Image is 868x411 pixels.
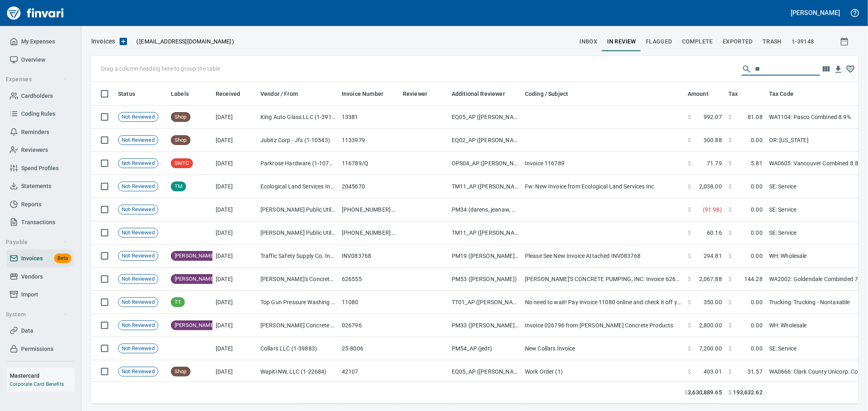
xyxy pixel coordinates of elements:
span: Flagged [646,37,672,47]
td: King Auto Glass LLC (1-39124) [257,106,339,129]
span: $ [728,113,732,121]
td: PM33 ([PERSON_NAME], elleb, [PERSON_NAME], [PERSON_NAME]) [448,314,522,337]
td: Ecological Land Services Inc (6-24807) [257,175,339,198]
span: $ [688,275,691,283]
span: Amount [688,89,708,99]
span: 403.01 [704,368,722,376]
td: WH: Wholesale [766,244,868,268]
span: inbox [579,37,597,47]
td: OR: [US_STATE] [766,129,868,152]
span: Coding Rules [21,109,55,119]
nav: breadcrumb [91,37,115,46]
td: Parkrose Hardware (1-10776) [257,152,339,175]
span: $ [728,205,732,214]
span: SMTC [171,160,192,167]
span: 1-39148 [791,37,814,47]
span: 7,200.00 [699,344,722,353]
td: [PHONE_NUMBER] 0825B [339,198,400,221]
span: 0.00 [751,321,763,329]
span: $ [728,229,732,237]
a: Reminders [7,123,74,141]
span: 193,632.62 [733,388,763,397]
td: PM54_AP (jedt) [448,337,522,360]
a: Vendors [7,268,74,286]
td: [DATE] [212,152,257,175]
span: $ [688,159,691,167]
button: System [2,307,70,322]
span: $ [688,113,691,121]
span: $ [688,344,691,353]
span: Tax Code [769,89,804,99]
span: 350.00 [704,298,722,306]
td: Invoice 026796 from [PERSON_NAME] Concrete Products [522,314,684,337]
td: 116789/Q [339,152,400,175]
span: 0.00 [751,344,763,353]
td: Invoice 116789 [522,152,684,175]
td: [DATE] [212,244,257,268]
a: Overview [7,51,74,69]
span: Amount [688,89,719,99]
span: trash [763,37,782,47]
td: [DATE] [212,291,257,314]
td: EQ02_AP ([PERSON_NAME], [PERSON_NAME], [PERSON_NAME], [PERSON_NAME]) [448,129,522,152]
span: Complete [682,37,713,47]
td: PM19 ([PERSON_NAME], [PERSON_NAME]) [448,244,522,268]
span: $ [728,136,732,144]
td: EQ05_AP ([PERSON_NAME], [PERSON_NAME], [PERSON_NAME]) [448,360,522,383]
td: [PHONE_NUMBER] 0825 [339,221,400,244]
span: $ [688,136,691,144]
td: Please See New Invoice Attached INV083768 [522,244,684,268]
span: 5.81 [751,159,763,167]
span: Tax Code [769,89,794,99]
span: 992.07 [704,113,722,121]
span: Vendor / From [260,89,298,99]
span: Spend Profiles [21,163,59,173]
span: Reviewer [403,89,427,99]
span: Status [118,89,146,99]
span: 2,038.00 [699,182,722,190]
span: [PERSON_NAME] [171,322,218,329]
span: 294.81 [704,252,722,260]
span: Not-Reviewed [118,183,158,190]
td: [PERSON_NAME]'S CONCRETE PUMPING, INC: Invoice 626555 for [DATE] [522,268,684,291]
span: Received [216,89,240,99]
span: $ [688,321,691,329]
span: 2,067.88 [699,275,722,283]
a: Spend Profiles [7,159,74,177]
span: Transactions [21,217,55,227]
span: 300.88 [704,136,722,144]
span: Payable [6,237,67,247]
a: Transactions [7,213,74,231]
span: Exported [723,37,753,47]
span: Additional Reviewer [452,89,505,99]
span: System [6,309,67,320]
span: Labels [171,89,199,99]
span: ( 91.98 ) [703,205,722,214]
td: No need to wait! Pay invoice 11080 online and check it off your to-do list. [522,291,684,314]
td: [DATE] [212,106,257,129]
span: Import [21,290,38,300]
span: $ [728,252,732,260]
p: Drag a column heading here to group the table [101,65,220,73]
span: Reviewer [403,89,438,99]
td: Trucking: Trucking - Nontaxable [766,291,868,314]
span: Not-Reviewed [118,275,158,283]
span: $ [728,368,732,376]
a: Permissions [7,340,74,358]
td: [PERSON_NAME] Public Utilities (1-10204) [257,198,339,221]
span: Coding / Subject [525,89,568,99]
span: Invoice Number [342,89,383,99]
span: $ [688,205,691,214]
td: [DATE] [212,175,257,198]
span: Received [216,89,251,99]
span: $ [728,182,732,190]
td: SE: Service [766,175,868,198]
span: Coding / Subject [525,89,579,99]
span: 71.79 [707,159,722,167]
span: $ [684,388,688,397]
a: InvoicesBeta [7,249,74,268]
button: Choose columns to display [820,63,832,75]
span: $ [688,182,691,190]
td: SE: Service [766,337,868,360]
td: Collars LLC (1-39883) [257,337,339,360]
